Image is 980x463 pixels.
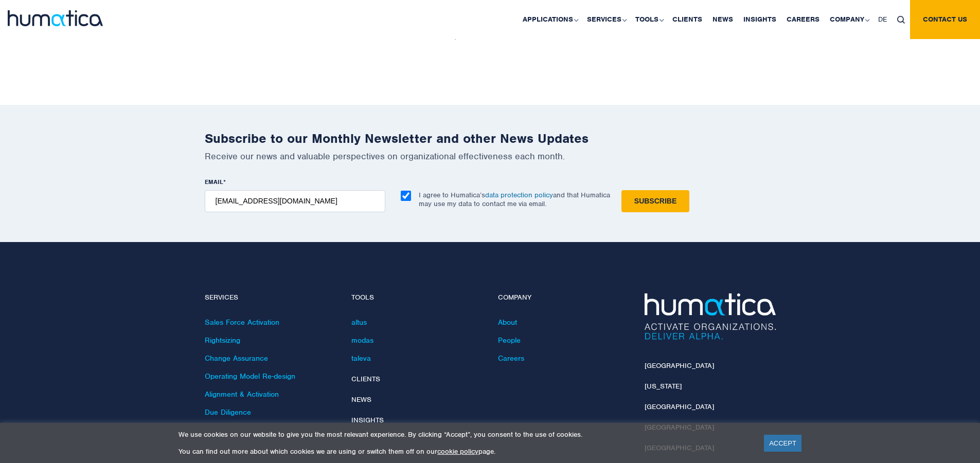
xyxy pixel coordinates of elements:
[351,318,367,327] a: altus
[205,354,268,363] a: Change Assurance
[897,16,905,24] img: search_icon
[645,361,714,370] a: [GEOGRAPHIC_DATA]
[498,354,524,363] a: Careers
[205,336,240,345] a: Rightsizing
[351,354,371,363] a: taleva
[205,131,776,146] h2: Subscribe to our Monthly Newsletter and other News Updates
[205,408,251,417] a: Due Diligence
[205,190,385,212] input: name@company.com
[8,10,103,26] img: logo
[351,293,483,302] h4: Tools
[351,375,380,383] a: Clients
[645,402,714,411] a: [GEOGRAPHIC_DATA]
[179,447,751,456] p: You can find out more about which cookies we are using or switch them off on our page.
[485,191,553,199] a: data protection policy
[179,430,751,439] p: We use cookies on our website to give you the most relevant experience. By clicking “Accept”, you...
[645,293,776,340] img: Humatica
[419,191,610,208] p: I agree to Humatica’s and that Humatica may use my data to contact me via email.
[205,318,279,327] a: Sales Force Activation
[351,416,384,424] a: Insights
[351,336,373,345] a: modas
[205,293,336,302] h4: Services
[621,190,689,212] input: Subscribe
[437,447,478,456] a: cookie policy
[401,191,411,201] input: I agree to Humatica’sdata protection policyand that Humatica may use my data to contact me via em...
[498,336,521,345] a: People
[498,293,629,302] h4: Company
[645,382,682,391] a: [US_STATE]
[764,435,801,452] a: ACCEPT
[498,318,517,327] a: About
[205,151,776,162] p: Receive our news and valuable perspectives on organizational effectiveness each month.
[878,15,887,24] span: DE
[205,178,223,186] span: EMAIL
[205,372,295,381] a: Operating Model Re-design
[205,390,279,399] a: Alignment & Activation
[351,395,371,404] a: News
